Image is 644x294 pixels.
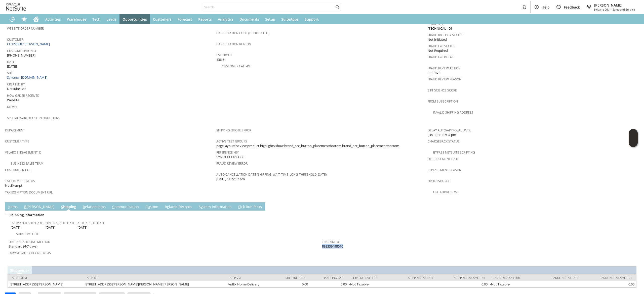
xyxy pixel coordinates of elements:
a: Documents [236,14,262,24]
a: Date [7,60,15,64]
div: Shortcuts [18,14,30,24]
a: Cancellation Code (deprecated) [216,31,269,35]
div: Handling Rate [313,276,344,280]
span: NotExempt [5,183,22,188]
span: Documents [239,17,259,22]
svg: Search [334,4,340,10]
a: System Information [197,204,233,210]
span: h [12,268,14,273]
span: Not Initiated [428,37,447,42]
a: IP Address [428,22,445,26]
span: Netsuite Bot [7,86,26,91]
a: Fraud E4F Detail [428,55,454,59]
div: Handling Tax Rate [540,276,578,280]
div: Ship From [12,276,79,280]
a: Sylvane - [DOMAIN_NAME] [7,75,49,80]
a: SuiteApps [278,14,302,24]
a: Department [5,128,25,132]
span: - [611,8,612,11]
span: Warehouse [67,17,86,22]
a: Unrolled view on [630,203,636,209]
a: Home [30,14,42,24]
a: Tech [89,14,103,24]
a: Estimated Ship Date [11,221,43,225]
a: B[PERSON_NAME] [23,204,56,210]
span: Support [305,17,319,22]
a: Reports [195,14,215,24]
span: P [238,204,240,209]
td: -Not Taxable- [489,281,536,287]
span: SuiteApps [281,17,299,22]
a: Custom [144,204,159,210]
a: Velaro Engagement ID [5,150,42,155]
svg: logo [6,4,26,11]
a: Active Test Groups [216,139,247,143]
span: Feedback [564,5,580,10]
a: Setup [262,14,278,24]
a: Chargeback Status [428,139,460,143]
a: CU1220687 [PERSON_NAME] [7,42,51,46]
span: Forecast [178,17,192,22]
span: R [83,204,85,209]
a: Customer Niche [5,168,31,172]
a: Site [7,71,13,75]
td: 0.00 [272,281,309,287]
a: Customer Call-in [222,64,250,68]
a: Ship Complete [16,232,39,236]
a: Opportunities [119,14,150,24]
svg: Home [33,16,39,22]
span: page layout:list view,product highlights:show,brand_acc_button_placement:bottom,brand_acc_button_... [216,143,399,148]
a: Invalid Shipping Address [433,110,473,115]
a: Downgrade Check Status [9,251,51,255]
td: [STREET_ADDRESS][PERSON_NAME] [8,281,83,287]
a: Related Records [164,204,193,210]
span: Tech [92,17,100,22]
td: [STREET_ADDRESS][PERSON_NAME][PERSON_NAME][PERSON_NAME] [83,281,226,287]
a: Communication [111,204,140,210]
span: [DATE] [7,64,17,69]
a: Shipment [10,268,27,273]
a: Tracking # [322,240,339,244]
a: Cancellation Reason [216,42,251,46]
div: Ship Via [230,276,268,280]
a: 882339498570 [322,244,343,249]
span: [PHONE_NUMBER] [7,53,35,58]
span: Leads [106,17,116,22]
span: [DATE] 11:22:37 pm [216,177,245,181]
span: y [201,204,203,209]
a: Actual Ship Date [77,221,105,225]
span: I [8,204,9,209]
span: [DATE] [46,225,55,230]
svg: Recent Records [9,16,15,22]
div: Shipping Information [9,212,320,218]
a: Fraud Idology Status [428,33,463,37]
a: Forecast [175,14,195,24]
a: Relationships [82,204,107,210]
a: Delay Auto-Approval Until [428,128,471,132]
span: [TECHNICAL_ID] [428,26,452,31]
span: Activities [45,17,61,22]
div: Ship To [87,276,222,280]
span: Sales and Service [613,8,635,11]
span: Help [542,5,550,10]
div: Shipping Tax Code [352,276,389,280]
span: Website [7,98,19,103]
a: Fraud Review Error [216,161,248,166]
span: Reports [198,17,212,22]
a: Memo [7,105,17,109]
span: Customers [153,17,172,22]
a: Fraud E4F Status [428,44,455,48]
div: Shipping Rate [276,276,305,280]
a: Customers [150,14,175,24]
a: Customer Type [5,139,29,143]
a: Customer Phone# [7,49,36,53]
span: Setup [265,17,275,22]
span: e [167,204,169,209]
span: SY685CBCFD133BE [216,155,244,159]
a: How Order Received [7,93,39,98]
iframe: Click here to launch Oracle Guided Learning Help Panel [629,129,638,147]
span: [DATE] [11,225,20,230]
div: Handling Tax Code [493,276,532,280]
a: Shipping Quote Error [216,128,251,132]
a: Est Profit [216,53,232,57]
